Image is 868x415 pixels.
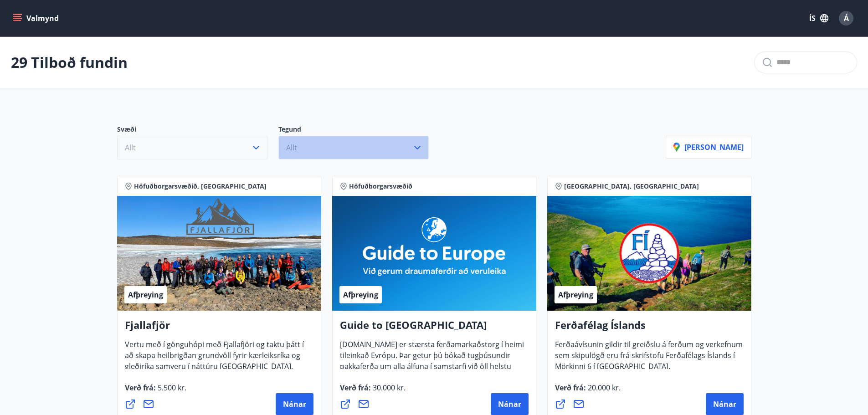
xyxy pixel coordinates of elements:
span: 30.000 kr. [371,383,406,393]
button: Nánar [491,393,529,415]
button: Nánar [706,393,744,415]
span: Höfuðborgarsvæðið, [GEOGRAPHIC_DATA] [134,182,267,191]
span: Allt [286,143,297,153]
span: 5.500 kr. [156,383,186,393]
span: Vertu með í gönguhópi með Fjallafjöri og taktu þátt í að skapa heilbrigðan grundvöll fyrir kærlei... [125,339,304,379]
h4: Guide to [GEOGRAPHIC_DATA] [340,318,529,339]
span: Verð frá : [340,383,406,400]
p: [PERSON_NAME] [673,142,744,152]
span: 20.000 kr. [586,383,621,393]
button: Allt [278,136,429,159]
span: Verð frá : [125,383,186,400]
h4: Fjallafjör [125,318,313,339]
h4: Ferðafélag Íslands [555,318,744,339]
span: Afþreying [128,290,163,300]
span: [DOMAIN_NAME] er stærsta ferðamarkaðstorg í heimi tileinkað Evrópu. Þar getur þú bókað tugþúsundi... [340,339,524,400]
span: Nánar [713,399,736,409]
button: Nánar [276,393,313,415]
button: Á [835,7,857,29]
button: Allt [117,136,267,159]
span: Ferðaávísunin gildir til greiðslu á ferðum og verkefnum sem skipulögð eru frá skrifstofu Ferðafél... [555,339,743,379]
span: Nánar [283,399,306,409]
p: Svæði [117,125,278,136]
span: Nánar [498,399,521,409]
span: Afþreying [343,290,378,300]
p: Tegund [278,125,440,136]
span: Allt [125,143,136,153]
span: Verð frá : [555,383,621,400]
span: Höfuðborgarsvæðið [349,182,412,191]
span: Afþreying [558,290,593,300]
span: Á [844,13,849,23]
button: ÍS [804,10,833,26]
p: 29 Tilboð fundin [11,52,128,72]
button: [PERSON_NAME] [666,136,751,159]
button: menu [11,10,62,26]
span: [GEOGRAPHIC_DATA], [GEOGRAPHIC_DATA] [564,182,699,191]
